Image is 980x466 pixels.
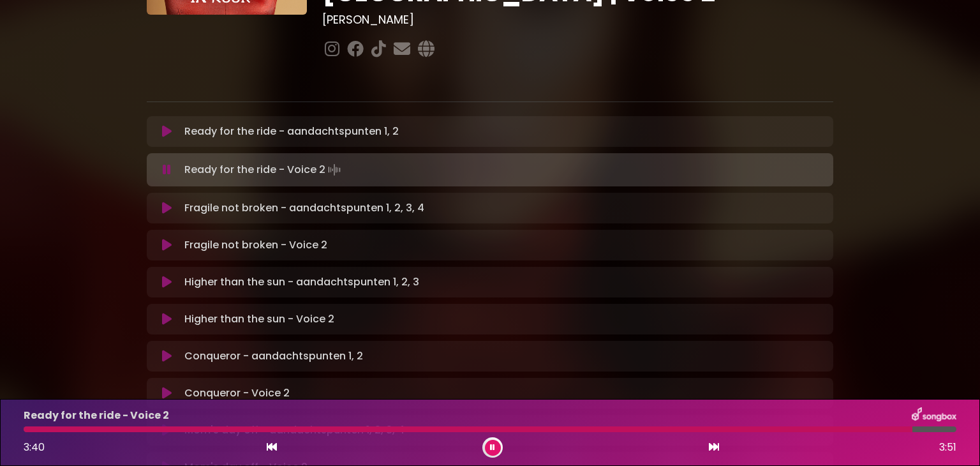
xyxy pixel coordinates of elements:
[184,161,343,179] p: Ready for the ride - Voice 2
[184,274,419,290] p: Higher than the sun - aandachtspunten 1, 2, 3
[184,386,290,401] p: Conqueror - Voice 2
[184,312,334,327] p: Higher than the sun - Voice 2
[184,349,363,364] p: Conqueror - aandachtspunten 1, 2
[184,200,424,216] p: Fragile not broken - aandachtspunten 1, 2, 3, 4
[322,13,833,27] h3: [PERSON_NAME]
[912,407,956,424] img: songbox-logo-white.png
[184,237,327,253] p: Fragile not broken - Voice 2
[939,440,956,455] span: 3:51
[24,408,169,423] p: Ready for the ride - Voice 2
[24,440,45,455] span: 3:40
[325,161,343,179] img: waveform4.gif
[184,124,399,139] p: Ready for the ride - aandachtspunten 1, 2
